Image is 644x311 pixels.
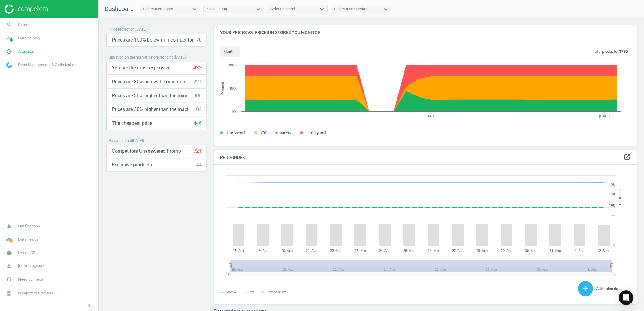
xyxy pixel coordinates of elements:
img: wGWNvw8QSZomAAAAABJRU5ErkJggg== [6,62,12,68]
i: timeline [3,32,15,44]
tspan: Price Index [618,189,622,205]
span: ( [DATE] ) [174,55,187,59]
tspan: Pairs count: avg [267,290,286,293]
tspan: avg [250,290,254,293]
span: Analytics [18,49,34,54]
div: 433 [193,65,202,71]
div: 224 [193,79,202,85]
tspan: [DATE] [599,114,610,118]
i: notifications [3,220,15,232]
tspan: 18. Aug [233,249,244,253]
div: 44 [196,162,202,168]
span: Prices are 30% higher than the minimum [112,92,193,99]
span: Competera Products [18,290,53,296]
tspan: 19. Aug [257,249,268,253]
tspan: Percent [221,82,225,95]
span: Prices are 30% below the minimum [112,79,187,85]
span: Price protection [109,27,135,32]
div: Select a tag [207,6,227,12]
div: Open Intercom Messenger [619,290,633,305]
tspan: 26. Aug [428,249,439,253]
span: You are the most expensive [112,65,170,71]
p: Total products: [593,49,628,54]
i: search [3,19,15,31]
span: The cheapest price [112,120,152,127]
text: 150 [609,182,615,186]
tspan: 30. Aug [525,249,536,253]
tspan: 2. Sep [599,249,609,253]
button: add [578,281,593,296]
span: Data health [18,237,38,242]
img: ajHJNr6hYgQAAAAASUVORK5CYII= [5,5,48,14]
a: open_in_new [623,153,631,161]
div: 70 [196,37,202,43]
tspan: 20. Aug [281,249,293,253]
i: headset_mic [3,274,15,285]
tspan: 1. Sep [575,249,584,253]
h4: Price Index [214,150,637,165]
span: Prices are 100% below min competitor [112,37,193,43]
text: 0% [232,110,237,113]
i: open_in_new [623,153,631,161]
tspan: [DATE] [426,114,436,118]
span: Add sales data [596,286,622,291]
span: Pay attention [109,139,131,143]
i: cloud_done [3,234,15,245]
h4: Your prices vs. prices in stores you monitor [214,25,637,40]
b: 1780 [619,49,628,54]
tspan: 24. Aug [379,249,390,253]
span: The lowest [226,130,245,135]
span: ( [DATE] ) [131,139,144,143]
span: Prices are 30% higher than the maximal [112,106,193,113]
div: Select a brand [270,6,295,12]
i: person [3,260,15,272]
button: chevron_left [82,302,97,309]
i: pie_chart_outlined [3,46,15,57]
tspan: 27. Aug [452,249,463,253]
span: [PERSON_NAME] [18,263,47,269]
div: 102 [193,106,202,113]
span: ( [DATE] ) [135,27,148,32]
tspan: 29. Aug [501,249,512,253]
i: work [3,247,15,259]
div: 446 [193,120,202,127]
tspan: 28. Aug [476,249,488,253]
div: Select a category [143,6,173,12]
span: Need our help? [18,277,44,282]
text: 0 [613,242,615,246]
span: Within the market [260,130,291,135]
tspan: 22. Aug [330,249,341,253]
span: Data delivery [18,35,40,41]
span: Lyreco AT [18,250,35,256]
tspan: 25. Aug [403,249,414,253]
tspan: 21. Aug [306,249,317,253]
tspan: 31. Aug [550,249,561,253]
div: 721 [193,148,202,155]
button: month [220,46,240,57]
text: 75 [611,214,615,218]
text: 100% [228,63,237,67]
div: Select a competitor [334,6,367,12]
text: 100 [609,203,615,208]
span: Search [18,22,30,28]
i: add [582,285,589,292]
span: Competitors Unanswered Promo [112,148,181,155]
text: 50% [230,87,237,90]
tspan: 23. Aug [355,249,366,253]
div: 400 [193,92,202,99]
span: Notifications [18,223,40,229]
tspan: Lyreco AT [226,291,237,294]
span: Price Management & Optimization [18,62,76,68]
i: chevron_left [86,302,93,309]
span: Dashboard [105,5,134,12]
span: Situation on the market before repricing [109,55,174,59]
span: The highest [306,130,326,135]
span: Exclusive products [112,162,152,168]
text: 125 [609,193,615,197]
